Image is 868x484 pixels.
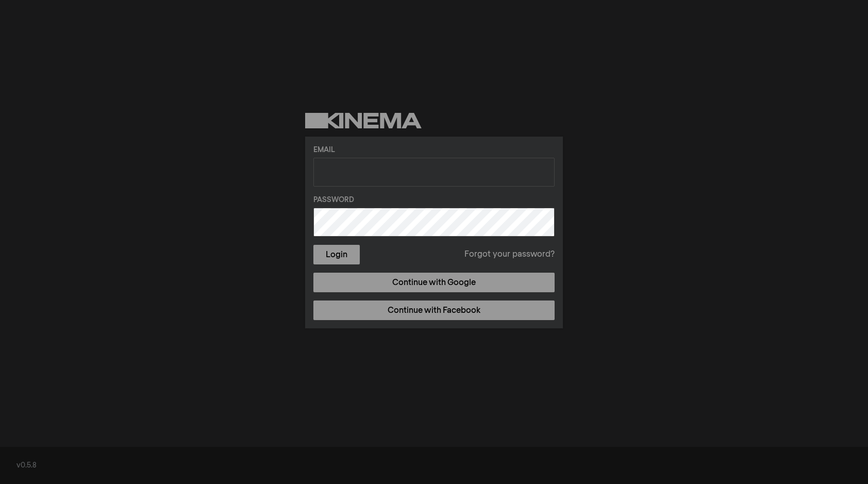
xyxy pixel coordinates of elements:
div: v0.5.8 [16,460,852,471]
a: Continue with Facebook [313,301,555,320]
a: Continue with Google [313,273,555,292]
a: Forgot your password? [464,248,555,261]
label: Email [313,145,555,156]
button: Login [313,245,360,264]
label: Password [313,195,555,206]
